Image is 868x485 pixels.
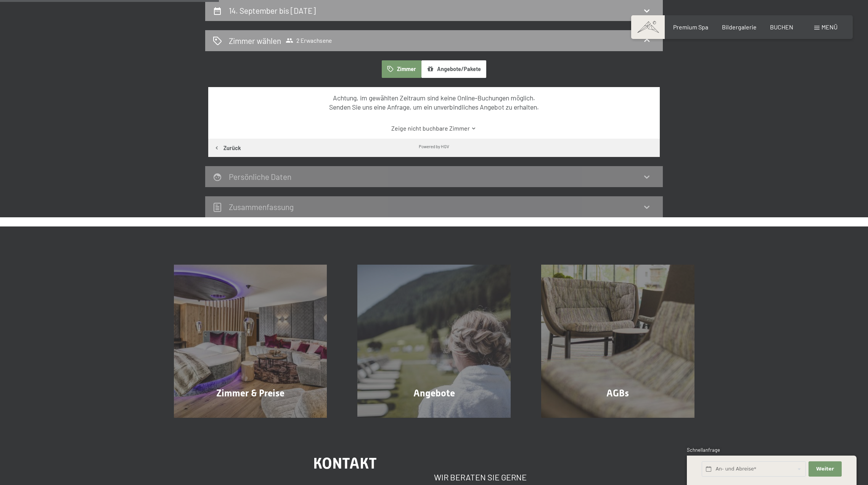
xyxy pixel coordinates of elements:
[434,472,527,482] span: Wir beraten Sie gerne
[286,37,332,44] span: 2 Erwachsene
[770,23,793,31] a: BUCHEN
[216,388,285,399] span: Zimmer & Preise
[313,454,377,472] span: Kontakt
[419,143,449,149] div: Powered by HGV
[229,202,294,212] h2: Zusammen­fassung
[816,466,834,472] span: Weiter
[208,139,246,157] button: Zurück
[342,265,526,418] a: Buchung Angebote
[229,35,281,46] h2: Zimmer wählen
[673,23,708,31] a: Premium Spa
[229,172,291,181] h2: Persönliche Daten
[382,60,421,78] button: Zimmer
[722,23,757,31] a: Bildergalerie
[229,6,316,15] h2: 14. September bis [DATE]
[222,93,646,112] div: Achtung, im gewählten Zeitraum sind keine Online-Buchungen möglich. Senden Sie uns eine Anfrage, ...
[421,60,486,78] button: Angebote/Pakete
[159,265,342,418] a: Buchung Zimmer & Preise
[222,124,646,133] a: Zeige nicht buchbare Zimmer
[687,447,720,453] span: Schnellanfrage
[526,265,710,418] a: Buchung AGBs
[821,23,837,31] span: Menü
[413,388,455,399] span: Angebote
[809,461,841,477] button: Weiter
[606,388,629,399] span: AGBs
